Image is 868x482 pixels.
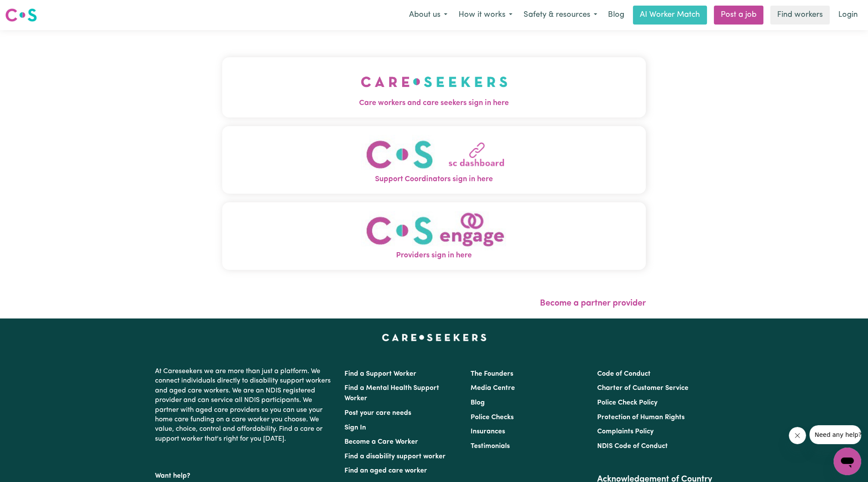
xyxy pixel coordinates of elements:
[597,428,654,435] a: Complaints Policy
[344,453,446,460] a: Find a disability support worker
[222,57,646,117] button: Care workers and care seekers sign in here
[597,385,688,392] a: Charter of Customer Service
[453,6,518,24] button: How it works
[597,371,651,377] a: Code of Conduct
[603,6,629,25] a: Blog
[809,425,861,444] iframe: Message from company
[518,6,603,24] button: Safety & resources
[540,299,646,308] a: Become a partner provider
[155,468,334,481] p: Want help?
[344,467,427,474] a: Find an aged care worker
[5,5,37,25] a: Careseekers logo
[344,410,411,417] a: Post your care needs
[382,334,487,341] a: Careseekers home page
[222,250,646,261] span: Providers sign in here
[834,448,861,475] iframe: Button to launch messaging window
[633,6,707,25] a: AI Worker Match
[471,399,485,406] a: Blog
[344,385,439,402] a: Find a Mental Health Support Worker
[471,443,510,450] a: Testimonials
[471,428,505,435] a: Insurances
[344,371,416,377] a: Find a Support Worker
[344,424,366,431] a: Sign In
[222,98,646,109] span: Care workers and care seekers sign in here
[5,6,52,13] span: Need any help?
[770,6,830,25] a: Find workers
[403,6,453,24] button: About us
[597,399,657,406] a: Police Check Policy
[789,427,806,444] iframe: Close message
[471,371,513,377] a: The Founders
[222,174,646,185] span: Support Coordinators sign in here
[833,6,863,25] a: Login
[222,126,646,194] button: Support Coordinators sign in here
[222,202,646,270] button: Providers sign in here
[471,385,515,392] a: Media Centre
[471,414,514,421] a: Police Checks
[597,443,668,450] a: NDIS Code of Conduct
[344,439,418,445] a: Become a Care Worker
[155,363,334,447] p: At Careseekers we are more than just a platform. We connect individuals directly to disability su...
[597,414,685,421] a: Protection of Human Rights
[714,6,763,25] a: Post a job
[5,7,37,23] img: Careseekers logo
